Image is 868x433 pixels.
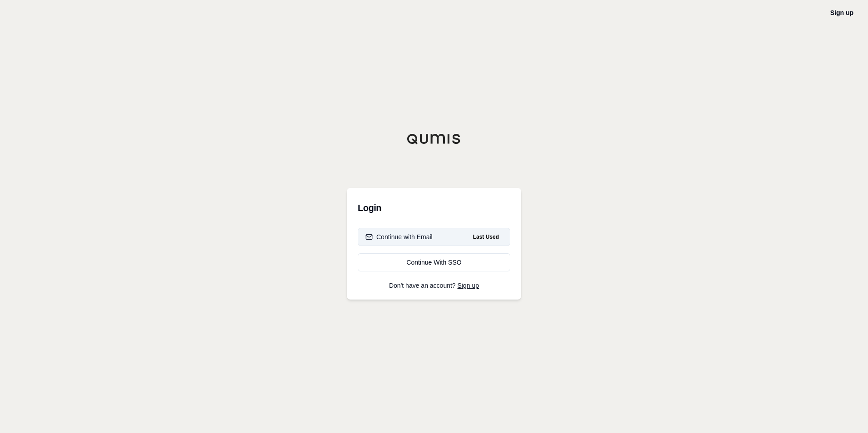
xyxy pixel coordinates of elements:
[365,232,433,241] div: Continue with Email
[358,228,510,246] button: Continue with EmailLast Used
[458,282,479,289] a: Sign up
[830,9,853,16] a: Sign up
[358,253,510,271] a: Continue With SSO
[358,199,510,217] h3: Login
[407,133,461,144] img: Qumis
[365,258,503,267] div: Continue With SSO
[358,282,510,289] p: Don't have an account?
[469,231,503,242] span: Last Used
